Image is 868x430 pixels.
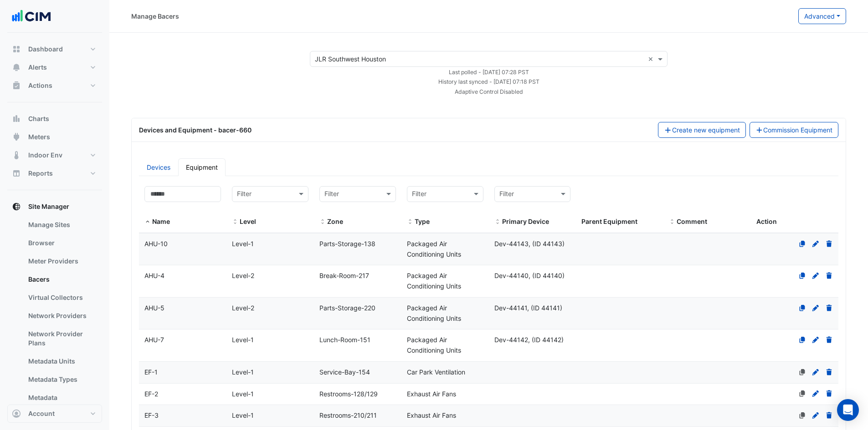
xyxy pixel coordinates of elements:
[232,240,254,248] span: Level-1
[12,169,21,178] app-icon: Reports
[494,272,565,279] span: Dev-44140, (ID 44140)
[240,218,256,225] span: Level
[812,368,820,376] a: Edit
[232,368,254,376] span: Level-1
[21,216,102,234] a: Manage Sites
[669,218,675,226] span: Comment
[232,272,254,279] span: Level-2
[28,63,47,72] span: Alerts
[28,81,52,90] span: Actions
[28,114,49,123] span: Charts
[21,389,102,407] a: Metadata
[812,304,820,312] a: Edit
[144,368,158,376] span: EF-1
[144,218,151,226] span: Name
[139,158,178,176] a: Devices
[7,405,102,423] button: Account
[812,272,820,279] a: Edit
[21,252,102,270] a: Meter Providers
[28,45,63,54] span: Dashboard
[798,368,806,376] a: No primary device defined
[21,270,102,288] a: Bacers
[825,411,833,419] a: Delete
[7,146,102,164] button: Indoor Env
[756,218,777,225] span: Action
[798,272,806,279] a: Clone Equipment
[327,218,343,225] span: Zone
[7,197,102,216] button: Site Manager
[7,164,102,182] button: Reports
[319,411,377,419] span: Restrooms-210/211
[449,69,529,76] small: Sun 28-Sep-2025 18:28 CDT
[144,411,159,419] span: EF-3
[232,336,254,344] span: Level-1
[12,81,21,90] app-icon: Actions
[825,368,833,376] a: Delete
[494,240,565,248] span: Dev-44143, (ID 44143)
[798,390,806,398] a: No primary device defined
[812,390,820,398] a: Edit
[825,390,833,398] a: Delete
[407,272,461,290] span: Packaged Air Conditioning Units
[12,63,21,72] app-icon: Alerts
[825,272,833,279] a: Delete
[12,114,21,123] app-icon: Charts
[798,336,806,344] a: Clone Equipment
[494,304,562,312] span: Dev-44141, (ID 44141)
[144,304,164,312] span: AHU-5
[825,240,833,248] a: Delete
[407,304,461,322] span: Packaged Air Conditioning Units
[12,151,21,160] app-icon: Indoor Env
[28,169,53,178] span: Reports
[825,336,833,344] a: Delete
[407,240,461,258] span: Packaged Air Conditioning Units
[7,110,102,128] button: Charts
[581,218,637,225] span: Parent Equipment
[28,202,69,211] span: Site Manager
[21,307,102,325] a: Network Providers
[7,76,102,95] button: Actions
[11,7,52,25] img: Company Logo
[825,304,833,312] a: Delete
[232,218,238,226] span: Level
[232,390,254,398] span: Level-1
[494,218,501,226] span: Primary Device
[415,218,430,225] span: Type
[837,399,859,421] div: Open Intercom Messenger
[812,336,820,344] a: Edit
[812,411,820,419] a: Edit
[21,234,102,252] a: Browser
[798,240,806,248] a: Clone Equipment
[319,390,378,398] span: Restrooms-128/129
[407,368,465,376] span: Car Park Ventilation
[455,88,523,95] small: Adaptive Control Disabled
[407,218,413,226] span: Type
[12,202,21,211] app-icon: Site Manager
[144,390,158,398] span: EF-2
[178,158,226,176] a: Equipment
[798,411,806,419] a: No primary device defined
[319,240,375,248] span: Parts-Storage-138
[319,304,375,312] span: Parts-Storage-220
[21,325,102,352] a: Network Provider Plans
[28,132,50,142] span: Meters
[648,54,656,64] span: Clear
[798,304,806,312] a: Clone Equipment
[319,336,370,344] span: Lunch-Room-151
[502,218,549,225] span: Primary Device
[144,240,168,248] span: AHU-10
[7,58,102,76] button: Alerts
[438,78,539,85] small: Sun 28-Sep-2025 18:18 CDT
[21,370,102,389] a: Metadata Types
[134,125,652,135] div: Devices and Equipment - bacer-660
[12,132,21,142] app-icon: Meters
[407,336,461,354] span: Packaged Air Conditioning Units
[144,336,164,344] span: AHU-7
[319,218,326,226] span: Zone
[7,128,102,146] button: Meters
[407,411,456,419] span: Exhaust Air Fans
[407,390,456,398] span: Exhaust Air Fans
[798,8,846,24] button: Advanced
[21,352,102,370] a: Metadata Units
[319,272,369,279] span: Break-Room-217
